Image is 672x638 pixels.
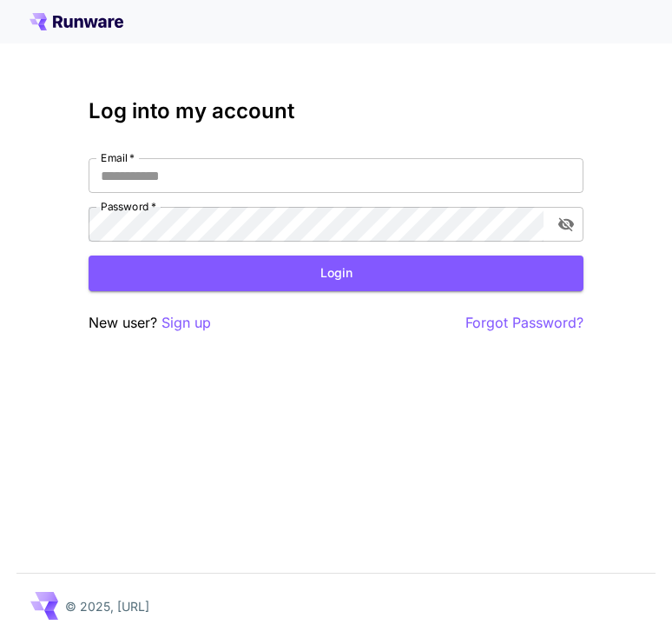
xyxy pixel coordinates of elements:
[161,312,211,334] button: Sign up
[89,256,583,291] button: Login
[101,150,135,165] label: Email
[101,199,156,214] label: Password
[89,99,583,123] h3: Log into my account
[65,597,149,615] p: © 2025, [URL]
[550,209,582,240] button: toggle password visibility
[89,312,211,334] p: New user?
[465,312,583,334] button: Forgot Password?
